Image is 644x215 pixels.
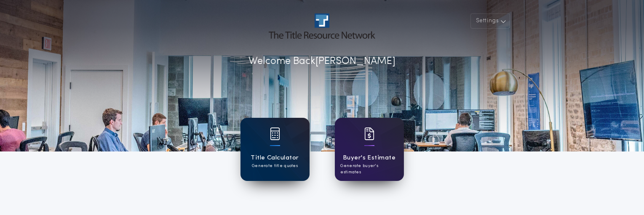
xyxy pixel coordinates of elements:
[251,153,299,163] h1: Title Calculator
[341,163,398,175] p: Generate buyer's estimates
[364,127,374,140] img: card icon
[269,13,375,39] img: account-logo
[470,13,510,29] button: Settings
[343,153,395,163] h1: Buyer's Estimate
[249,54,395,69] p: Welcome Back [PERSON_NAME]
[335,118,404,181] a: card iconBuyer's EstimateGenerate buyer's estimates
[252,163,298,169] p: Generate title quotes
[240,118,310,181] a: card iconTitle CalculatorGenerate title quotes
[270,127,280,140] img: card icon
